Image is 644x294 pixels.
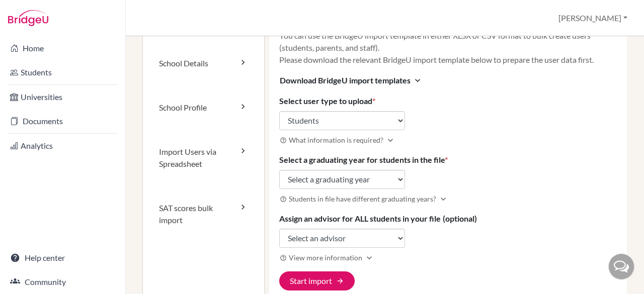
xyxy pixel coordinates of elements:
a: SAT scores bulk import [143,186,264,242]
a: Documents [2,111,123,131]
i: help_outline [280,137,287,144]
a: Analytics [2,136,123,156]
a: Community [2,272,123,292]
label: Select user type to upload [279,95,375,107]
a: Universities [2,87,123,107]
label: Assign an advisor for ALL students in your file [279,213,477,225]
i: Expand more [438,194,448,204]
span: Help [23,7,43,16]
i: Expand more [385,135,395,145]
button: What information is required?Expand more [279,134,396,146]
span: What information is required? [289,135,383,145]
label: Select a graduating year for students in the file [279,154,448,166]
i: expand_more [413,75,423,85]
button: Download BridgeU import templatesexpand_more [279,74,423,87]
img: Bridge-U [8,10,48,26]
button: Students in file have different graduating years?Expand more [279,193,449,205]
button: [PERSON_NAME] [554,9,632,28]
button: Start import [279,271,355,290]
span: Download BridgeU import templates [280,74,411,86]
a: School Profile [143,85,264,130]
i: help_outline [280,195,287,203]
p: You can use the BridgeU import template in either XLSX or CSV format to bulk create users (studen... [279,30,617,66]
span: arrow_forward [336,277,344,285]
button: View more informationExpand more [279,252,375,263]
span: (optional) [443,214,477,223]
a: Home [2,38,123,58]
i: Expand more [364,253,374,263]
span: Students in file have different graduating years? [289,193,436,204]
a: Help center [2,248,123,268]
i: help_outline [280,254,287,261]
span: View more information [289,252,362,263]
a: School Details [143,41,264,85]
a: Students [2,62,123,82]
a: Import Users via Spreadsheet [143,130,264,186]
